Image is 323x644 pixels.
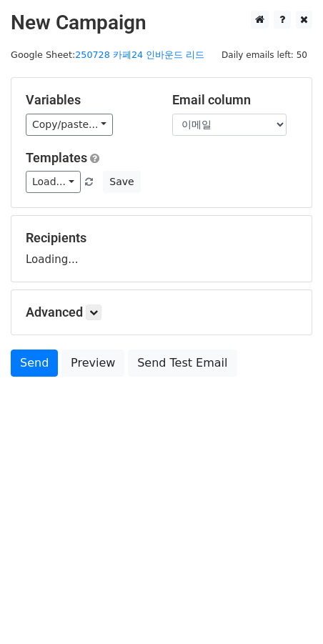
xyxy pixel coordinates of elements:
a: Load... [26,171,81,193]
button: Save [103,171,140,193]
small: Google Sheet: [11,49,204,60]
a: 250728 카페24 인바운드 리드 [75,49,204,60]
h5: Advanced [26,304,297,320]
a: Copy/paste... [26,114,113,136]
a: Send [11,350,58,377]
h5: Variables [26,92,151,108]
a: Send Test Email [128,350,237,377]
a: Preview [61,350,124,377]
div: Loading... [26,230,297,267]
a: Daily emails left: 50 [217,49,312,60]
span: Daily emails left: 50 [217,47,312,63]
h2: New Campaign [11,11,312,35]
h5: Recipients [26,230,297,246]
h5: Email column [172,92,297,108]
a: Templates [26,150,87,165]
